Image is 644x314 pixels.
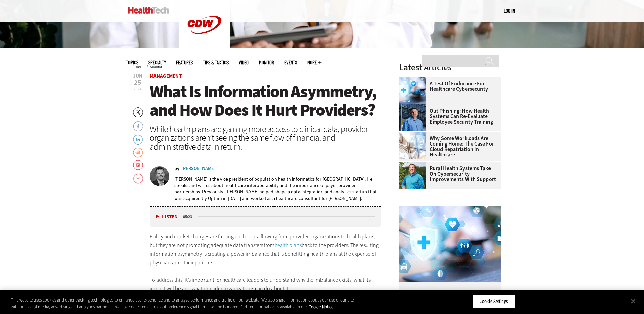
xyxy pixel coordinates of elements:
div: This website uses cookies and other tracking technologies to enhance user experience and to analy... [11,297,354,310]
span: by [174,166,180,171]
a: Log in [504,8,515,14]
img: Michael Westover [150,166,169,186]
span: What Is Information Asymmetry, and How Does It Hurt Providers? [150,80,376,121]
a: Video [239,60,249,65]
p: Policy and market changes are freeing up the data flowing from provider organizations to health p... [150,232,382,293]
a: Jim Roeder [399,162,430,167]
div: media player [150,207,382,227]
p: Security [399,282,501,296]
a: Electronic health records [399,132,430,137]
span: Jun [133,74,142,79]
div: While health plans are gaining more access to clinical data, provider organizations aren’t seeing... [150,125,382,151]
a: Management [150,73,182,79]
a: Why Some Workloads Are Coming Home: The Case for Cloud Repatriation in Healthcare [399,136,497,157]
a: Rural Health Systems Take On Cybersecurity Improvements with Support [399,166,497,182]
span: 2024 [134,86,142,92]
a: [PERSON_NAME] [181,166,216,171]
span: More [307,60,321,65]
p: [PERSON_NAME] is the vice president of population health informatics for [GEOGRAPHIC_DATA]. He sp... [174,176,382,202]
a: More information about your privacy [309,304,333,310]
span: Topics [126,60,138,65]
span: 25 [133,79,142,86]
a: CDW [179,45,230,52]
a: Out Phishing: How Health Systems Can Re-Evaluate Employee Security Training [399,108,497,125]
a: Events [284,60,297,65]
button: Cookie Settings [473,294,515,309]
img: Electronic health records [399,132,426,159]
a: A Test of Endurance for Healthcare Cybersecurity [399,81,497,92]
button: Listen [156,214,178,219]
a: Tips & Tactics [203,60,229,65]
img: Scott Currie [399,104,426,131]
a: Healthcare cybersecurity [399,77,430,82]
button: Close [626,294,641,309]
a: Scott Currie [399,104,430,110]
h3: Latest Articles [399,63,501,72]
img: Home [128,7,169,14]
a: health plans [275,242,302,249]
div: User menu [504,7,515,15]
a: MonITor [259,60,274,65]
div: duration [182,214,197,220]
img: Healthcare cybersecurity [399,77,426,104]
img: Jim Roeder [399,162,426,189]
span: Specialty [148,60,166,65]
a: Features [176,60,193,65]
img: Healthcare cybersecurity [399,206,501,282]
